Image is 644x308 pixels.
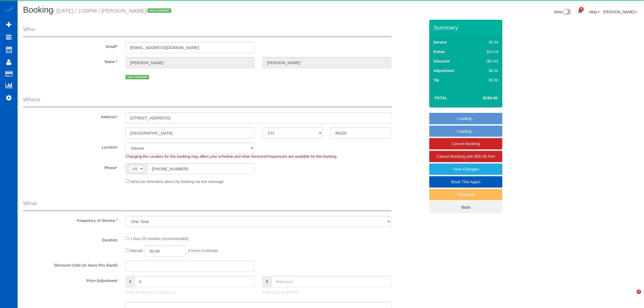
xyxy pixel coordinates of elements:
span: 30 [579,7,584,11]
span: $ [126,276,134,287]
span: new customer [148,8,171,13]
input: Zip Code* [331,127,391,139]
label: Extras [433,49,445,54]
div: $10.00 [475,49,498,54]
input: Email* [126,42,254,53]
a: Book This Again [429,176,502,188]
a: Help [589,10,600,14]
span: 3 hours 0 minutes [188,248,218,253]
small: / [DATE] / 2:00PM / [PERSON_NAME] [53,8,173,14]
p: Enter your Final Price [262,290,391,295]
span: / [146,8,173,14]
label: Service [433,40,447,45]
legend: What [23,199,392,211]
span: Changing the Location for this booking may affect your schedule and what Services/Frequencies are... [126,154,337,159]
a: 30 [575,5,585,17]
label: Frequency of Service * [19,216,121,223]
input: City* [126,127,254,139]
a: Beta [554,10,571,14]
legend: Who [23,25,392,37]
label: Name * [19,57,121,64]
span: $ [262,276,271,287]
a: Cancel Booking with $50.00 Fee [429,151,502,162]
label: Duration [19,235,121,243]
div: $0.00 [475,68,498,73]
span: new customer [126,75,149,79]
a: View Changes [429,163,502,175]
label: Price Adjustment [19,276,121,283]
div: $0.00 [475,40,498,45]
a: Back [429,202,502,213]
label: Phone* [19,163,121,171]
label: Tip [433,77,439,83]
h3: Summary [434,24,500,31]
input: Last Name* [262,57,391,68]
label: Address* [19,112,121,120]
legend: Where [23,96,392,108]
a: Cancel Booking [429,138,502,149]
a: [PERSON_NAME] [603,10,637,14]
p: Enter the Amount to Adjust, or [126,290,254,295]
span: Cancel Booking with $50.00 Fee [437,154,495,159]
label: Location [19,143,121,150]
iframe: Intercom live chat [626,290,639,303]
span: Send me reminders about my booking via text message [130,179,224,184]
div: ($0.00) [475,58,498,64]
img: New interface [562,9,571,16]
span: 1 hour 25 minutes (recommended) [130,237,188,241]
span: 3 [637,290,641,294]
span: Manual [130,248,143,253]
h4: $239.00 [467,96,497,100]
img: Automaid Logo [3,5,14,13]
input: Phone* [147,163,254,174]
span: Booking [23,5,53,15]
label: Adjustment [433,68,454,73]
label: Discount Code (or leave this blank) [19,261,121,268]
input: final price [271,276,391,287]
label: Discount [433,58,450,64]
label: Email* [19,42,121,49]
strong: Total [434,96,447,100]
div: $0.00 [475,77,498,83]
input: First Name* [126,57,254,68]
